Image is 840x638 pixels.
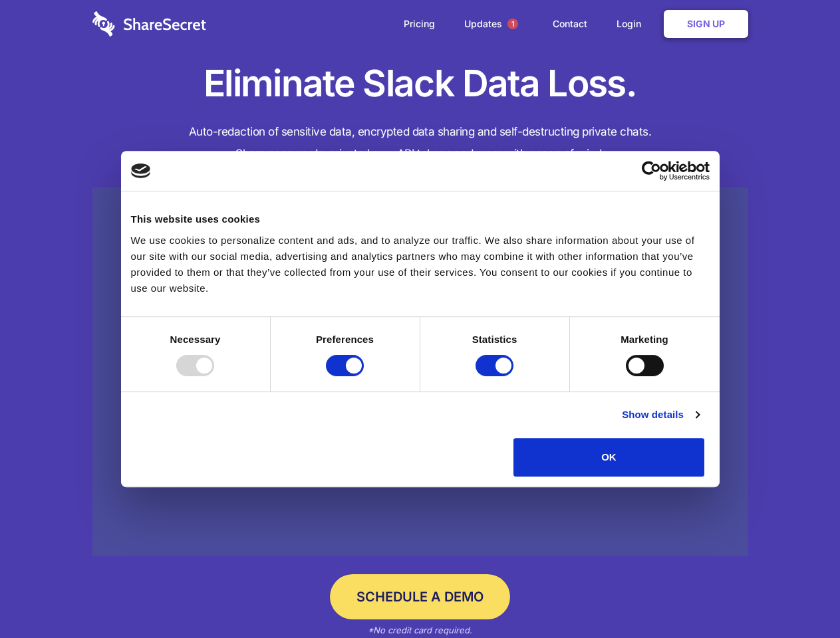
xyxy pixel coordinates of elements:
a: Sign Up [664,10,748,38]
strong: Necessary [170,334,221,345]
a: Contact [539,3,601,45]
span: 1 [507,19,518,29]
div: This website uses cookies [131,211,710,227]
img: logo [131,163,151,178]
a: Wistia video thumbnail [92,187,748,556]
a: Pricing [390,3,448,45]
strong: Preferences [316,334,374,345]
strong: Statistics [472,334,517,345]
button: OK [513,438,704,477]
a: Show details [622,407,699,423]
strong: Marketing [621,334,668,345]
h4: Auto-redaction of sensitive data, encrypted data sharing and self-destructing private chats. Shar... [92,121,748,165]
img: logo-wordmark-white-trans-d4663122ce5f474addd5e946df7df03e33cb6a1c49d2221995e7729f52c070b2.svg [92,11,206,37]
a: Usercentrics Cookiebot - opens in a new window [593,161,710,181]
a: Schedule a Demo [330,574,510,619]
a: Login [603,3,661,45]
h1: Eliminate Slack Data Loss. [92,60,748,108]
div: We use cookies to personalize content and ads, and to analyze our traffic. We also share informat... [131,233,710,296]
em: *No credit card required. [368,625,472,635]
